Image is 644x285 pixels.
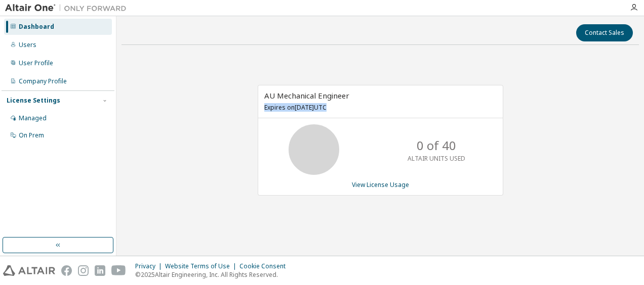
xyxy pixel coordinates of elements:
p: Expires on [DATE] UTC [264,103,494,112]
a: View License Usage [352,180,409,189]
div: Privacy [135,262,165,270]
img: youtube.svg [111,265,126,276]
p: © 2025 Altair Engineering, Inc. All Rights Reserved. [135,270,292,279]
img: facebook.svg [61,265,72,276]
img: Altair One [5,3,132,13]
div: License Settings [7,97,60,105]
div: On Prem [19,131,44,139]
img: altair_logo.svg [3,265,55,276]
p: ALTAIR UNITS USED [408,154,465,163]
div: User Profile [19,59,53,67]
span: AU Mechanical Engineer [264,90,349,101]
div: Website Terms of Use [165,262,239,270]
img: linkedin.svg [95,265,105,276]
div: Managed [19,114,47,122]
p: 0 of 40 [417,137,456,154]
div: Dashboard [19,23,54,31]
div: Users [19,41,36,49]
div: Company Profile [19,77,67,85]
button: Contact Sales [576,24,633,41]
div: Cookie Consent [239,262,292,270]
img: instagram.svg [78,265,89,276]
